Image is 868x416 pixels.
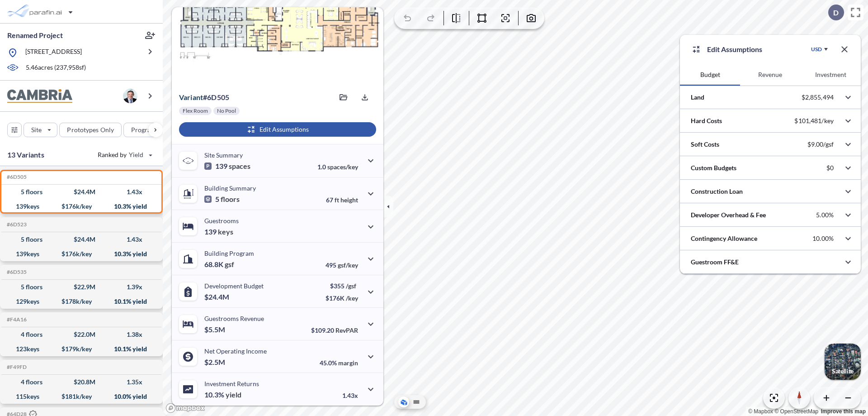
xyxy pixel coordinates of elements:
p: Construction Loan [691,187,743,196]
p: Guestrooms Revenue [204,315,264,322]
button: Program [123,123,172,137]
p: 68.8K [204,260,234,269]
span: /key [346,294,358,302]
button: Budget [680,64,740,86]
p: D [833,9,839,17]
p: $0 [826,164,834,172]
h5: Click to copy the code [5,316,27,323]
p: $109.20 [311,326,358,334]
span: spaces [229,162,250,171]
p: Net Operating Income [204,347,267,355]
span: margin [338,359,358,367]
span: yield [226,390,241,399]
p: $355 [325,282,358,290]
p: Building Program [204,249,254,257]
p: Investment Returns [204,380,259,387]
button: Prototypes Only [59,123,122,137]
p: 45.0% [320,359,358,367]
a: Mapbox [748,408,773,415]
p: 5 [204,195,240,204]
p: 5.46 acres ( 237,958 sf) [26,63,86,73]
p: Developer Overhead & Fee [691,210,766,220]
button: Aerial View [398,397,409,407]
p: Flex Room [183,107,208,115]
button: Investment [801,64,861,86]
p: Site Summary [204,151,243,159]
span: gsf [225,260,234,269]
p: 10.00% [812,234,834,243]
p: $9.00/gsf [807,140,834,148]
p: 495 [325,261,358,269]
p: $2,855,494 [802,93,834,101]
p: Program [131,125,156,134]
a: Mapbox homepage [165,403,205,413]
p: Edit Assumptions [707,44,762,55]
button: Site [24,123,57,137]
div: USD [811,46,822,53]
h5: Click to copy the code [5,269,27,275]
p: Hard Costs [691,116,722,125]
p: Contingency Allowance [691,234,757,243]
a: Improve this map [821,408,866,415]
a: OpenStreetMap [774,408,818,415]
button: Ranked by Yield [90,148,158,162]
p: Land [691,93,704,102]
span: Yield [129,150,144,159]
p: Building Summary [204,184,256,192]
p: $5.5M [204,325,226,334]
p: $24.4M [204,292,231,301]
p: $176K [325,294,358,302]
p: Guestrooms [204,217,239,225]
p: $101,481/key [794,117,834,125]
h5: Click to copy the code [5,174,27,180]
img: BrandImage [7,89,72,103]
p: No Pool [217,107,236,115]
p: 139 [204,162,250,171]
p: Custom Budgets [691,163,736,172]
span: Variant [179,93,203,101]
p: Soft Costs [691,140,719,149]
img: Switcher Image [825,344,861,380]
img: user logo [123,89,137,103]
p: 67 [326,196,358,204]
p: Guestroom FF&E [691,258,739,267]
p: 1.43x [342,392,358,399]
p: 5.00% [816,211,834,219]
button: Site Plan [411,397,422,407]
p: $2.5M [204,358,226,367]
h5: Click to copy the code [5,364,27,370]
p: Site [31,125,42,134]
p: Development Budget [204,282,264,290]
span: ft [335,196,339,204]
button: Revenue [740,64,800,86]
h5: Click to copy the code [5,221,27,228]
span: gsf/key [338,261,358,269]
p: [STREET_ADDRESS] [25,47,82,58]
span: RevPAR [335,326,358,334]
p: Prototypes Only [67,125,114,134]
p: 1.0 [317,163,358,171]
button: Edit Assumptions [179,122,376,137]
button: Switcher ImageSatellite [825,344,861,380]
p: Satellite [832,368,854,375]
span: keys [218,227,233,236]
p: 139 [204,227,233,236]
p: # 6d505 [179,93,229,102]
p: 13 Variants [7,149,44,160]
p: 10.3% [204,390,241,399]
span: spaces/key [327,163,358,171]
span: height [340,196,358,204]
span: floors [221,195,240,204]
p: Renamed Project [7,30,63,40]
span: /gsf [346,282,356,290]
